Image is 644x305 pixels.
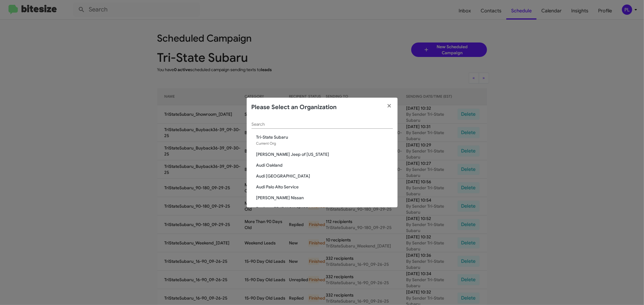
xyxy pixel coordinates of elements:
[252,102,337,112] h2: Please Select an Organization
[256,141,276,146] span: Current Org
[256,151,393,157] span: [PERSON_NAME] Jeep of [US_STATE]
[256,162,393,168] span: Audi Oakland
[256,195,393,201] span: [PERSON_NAME] Nissan
[256,134,393,140] span: Tri-State Subaru
[256,173,393,179] span: Audi [GEOGRAPHIC_DATA]
[256,206,393,212] span: Banister CDJR Hampton
[256,184,393,190] span: Audi Palo Alto Service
